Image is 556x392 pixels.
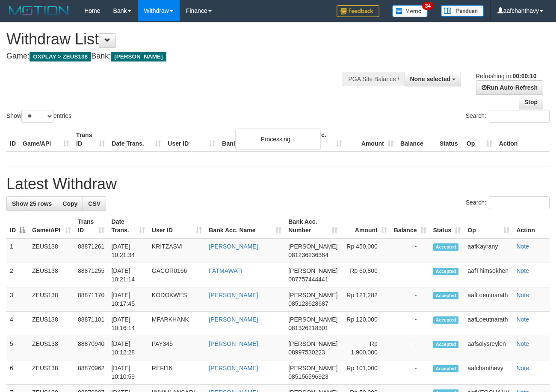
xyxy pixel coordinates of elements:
[466,196,550,209] label: Search:
[288,340,337,347] span: [PERSON_NAME]
[285,214,341,238] th: Bank Acc. Number: activate to sort column ascending
[164,127,219,152] th: User ID
[6,127,19,152] th: ID
[73,127,108,152] th: Trans ID
[516,267,529,274] a: Note
[519,95,543,109] a: Stop
[390,312,430,336] td: -
[341,287,390,312] td: Rp 121,282
[390,263,430,287] td: -
[108,263,148,287] td: [DATE] 10:21:14
[62,200,77,207] span: Copy
[390,238,430,263] td: -
[288,292,337,298] span: [PERSON_NAME]
[6,238,29,263] td: 1
[29,312,74,336] td: ZEUS138
[209,316,258,323] a: [PERSON_NAME]
[30,52,91,61] span: OXPLAY > ZEUS138
[512,73,536,79] strong: 00:00:10
[209,340,260,347] a: [PERSON_NAME],
[6,263,29,287] td: 2
[209,243,258,250] a: [PERSON_NAME]
[463,127,496,152] th: Op
[288,300,328,307] span: Copy 085123628687 to clipboard
[288,365,337,372] span: [PERSON_NAME]
[390,360,430,385] td: -
[288,252,328,258] span: Copy 081236236384 to clipboard
[29,214,74,238] th: Game/API: activate to sort column ascending
[108,312,148,336] td: [DATE] 10:16:14
[464,238,513,263] td: aafKayrany
[88,200,101,207] span: CSV
[6,360,29,385] td: 6
[337,5,379,17] img: Feedback.jpg
[341,312,390,336] td: Rp 120,000
[496,127,550,152] th: Action
[341,214,390,238] th: Amount: activate to sort column ascending
[288,243,337,250] span: [PERSON_NAME]
[219,127,294,152] th: Bank Acc. Name
[392,5,428,17] img: Button%20Memo.svg
[464,287,513,312] td: aafLoeutnarath
[516,340,529,347] a: Note
[209,267,243,274] a: FATMAWATI
[513,214,550,238] th: Action
[74,263,108,287] td: 88871255
[464,312,513,336] td: aafLoeutnarath
[74,238,108,263] td: 88871261
[288,316,337,323] span: [PERSON_NAME]
[108,238,148,263] td: [DATE] 10:21:34
[111,52,166,61] span: [PERSON_NAME]
[108,214,148,238] th: Date Trans.: activate to sort column ascending
[433,316,459,324] span: Accepted
[288,267,337,274] span: [PERSON_NAME]
[74,312,108,336] td: 88871101
[6,336,29,360] td: 5
[29,336,74,360] td: ZEUS138
[433,268,459,275] span: Accepted
[288,276,328,283] span: Copy 087757444441 to clipboard
[288,349,325,356] span: Copy 08997530223 to clipboard
[341,263,390,287] td: Rp 60,800
[343,72,404,86] div: PGA Site Balance /
[57,196,83,211] a: Copy
[148,360,206,385] td: REFI16
[29,360,74,385] td: ZEUS138
[74,287,108,312] td: 88871170
[148,238,206,263] td: KRITZASVI
[108,287,148,312] td: [DATE] 10:17:45
[489,196,550,209] input: Search:
[74,214,108,238] th: Trans ID: activate to sort column ascending
[74,360,108,385] td: 88870962
[6,4,71,17] img: MOTION_logo.png
[397,127,436,152] th: Balance
[6,312,29,336] td: 4
[21,110,53,123] select: Showentries
[390,287,430,312] td: -
[341,238,390,263] td: Rp 450,000
[74,336,108,360] td: 88870940
[209,365,258,372] a: [PERSON_NAME]
[464,360,513,385] td: aafchanthavy
[6,214,29,238] th: ID: activate to sort column descending
[410,76,451,82] span: None selected
[288,325,328,331] span: Copy 081326218301 to clipboard
[390,214,430,238] th: Balance: activate to sort column ascending
[148,263,206,287] td: GACOR0166
[108,127,164,152] th: Date Trans.
[516,243,529,250] a: Note
[422,2,434,10] span: 34
[476,80,543,95] a: Run Auto-Refresh
[430,214,464,238] th: Status: activate to sort column ascending
[346,127,397,152] th: Amount
[433,341,459,348] span: Accepted
[476,73,536,79] span: Refreshing in:
[294,127,345,152] th: Bank Acc. Number
[433,243,459,251] span: Accepted
[148,336,206,360] td: PAY345
[19,127,73,152] th: Game/API
[29,238,74,263] td: ZEUS138
[6,31,362,48] h1: Withdraw List
[6,52,362,61] h4: Game: Bank:
[235,129,321,150] div: Processing...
